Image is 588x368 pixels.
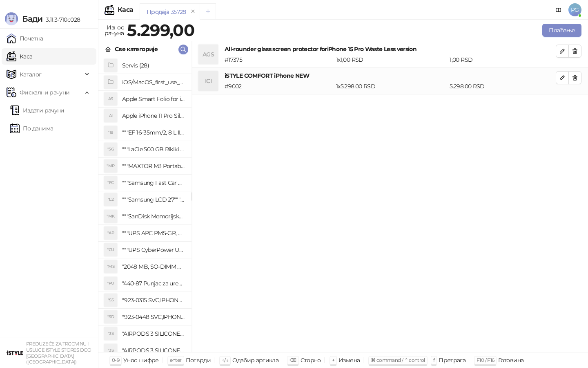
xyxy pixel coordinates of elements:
h4: "440-87 Punjac za uredjaje sa micro USB portom 4/1, Stand." [122,277,185,290]
span: ↑/↓ [222,357,228,363]
a: По данима [10,120,53,137]
button: Add tab [200,3,216,20]
div: "FC [104,176,117,189]
span: enter [170,357,182,363]
div: "MS [104,260,117,273]
a: Почетна [7,30,43,47]
div: "MK [104,210,117,223]
div: "18 [104,126,117,139]
h4: Apple Smart Folio for iPad mini (A17 Pro) - Sage [122,92,185,105]
span: 0-9 [112,357,119,363]
button: Плаћање [542,24,581,37]
div: AS [104,92,117,105]
h4: """SanDisk Memorijska kartica 256GB microSDXC sa SD adapterom SDSQXA1-256G-GN6MA - Extreme PLUS, ... [122,210,185,223]
button: remove [188,8,198,15]
div: AGS [198,45,218,64]
img: Logo [5,12,18,25]
h4: """Samsung LCD 27"""" C27F390FHUXEN""" [122,193,185,206]
div: grid [98,57,192,352]
div: Одабир артикла [232,355,278,366]
div: # 17375 [223,55,334,64]
div: Измена [339,355,360,366]
div: "L2 [104,193,117,206]
a: Документација [552,3,565,16]
div: "AP [104,227,117,240]
a: Каса [7,48,32,65]
h4: "2048 MB, SO-DIMM DDRII, 667 MHz, Napajanje 1,8 0,1 V, Latencija CL5" [122,260,185,273]
span: ⌘ command / ⌃ control [371,357,425,363]
div: Сторно [301,355,321,366]
div: 5.298,00 RSD [448,82,557,91]
a: Издати рачуни [10,102,65,119]
h4: "AIRPODS 3 SILICONE CASE BLACK" [122,327,185,340]
div: "MP [104,159,117,173]
strong: 5.299,00 [127,20,194,40]
h4: """LaCie 500 GB Rikiki USB 3.0 / Ultra Compact & Resistant aluminum / USB 3.0 / 2.5""""""" [122,143,185,156]
div: 1,00 RSD [448,55,557,64]
h4: """Samsung Fast Car Charge Adapter, brzi auto punja_, boja crna""" [122,176,185,189]
h4: """EF 16-35mm/2, 8 L III USM""" [122,126,185,139]
h4: iSTYLE COMFORT iPhone NEW [225,71,556,80]
div: AI [104,109,117,122]
h4: """UPS APC PM5-GR, Essential Surge Arrest,5 utic_nica""" [122,227,185,240]
h4: Servis (28) [122,59,185,72]
div: Продаја 35728 [147,7,186,16]
div: "3S [104,327,117,340]
div: Потврди [186,355,211,366]
div: Каса [118,7,133,13]
div: 1 x 5.298,00 RSD [334,82,448,91]
div: "SD [104,310,117,323]
h4: iOS/MacOS_first_use_assistance (4) [122,76,185,89]
div: Све категорије [115,45,158,54]
span: F10 / F16 [477,357,494,363]
div: "S5 [104,294,117,307]
span: 3.11.3-710c028 [42,16,80,23]
h4: Apple iPhone 11 Pro Silicone Case - Black [122,109,185,122]
span: Бади [22,14,42,24]
span: PG [568,3,581,16]
div: "3S [104,344,117,357]
span: Фискални рачуни [20,84,69,101]
div: Претрага [439,355,465,366]
h4: All-rounder glass screen protector foriPhone 15 Pro Waste Less version [225,45,556,54]
span: f [433,357,434,363]
div: "CU [104,243,117,256]
h4: "AIRPODS 3 SILICONE CASE BLUE" [122,344,185,357]
div: Унос шифре [123,355,159,366]
span: ⌫ [290,357,296,363]
div: Износ рачуна [103,22,125,38]
img: 64x64-companyLogo-77b92cf4-9946-4f36-9751-bf7bb5fd2c7d.png [7,345,23,361]
small: PREDUZEĆE ZA TRGOVINU I USLUGE ISTYLE STORES DOO [GEOGRAPHIC_DATA] ([GEOGRAPHIC_DATA]) [26,341,91,365]
h4: "923-0315 SVC,IPHONE 5/5S BATTERY REMOVAL TRAY Držač za iPhone sa kojim se otvara display [122,294,185,307]
div: "5G [104,143,117,156]
span: + [332,357,334,363]
div: "PU [104,277,117,290]
h4: "923-0448 SVC,IPHONE,TOURQUE DRIVER KIT .65KGF- CM Šrafciger " [122,310,185,323]
div: # 9002 [223,82,334,91]
div: Готовина [498,355,523,366]
div: ICI [198,71,218,91]
h4: """UPS CyberPower UT650EG, 650VA/360W , line-int., s_uko, desktop""" [122,243,185,256]
div: 1 x 1,00 RSD [334,55,448,64]
span: Каталог [20,66,42,83]
h4: """MAXTOR M3 Portable 2TB 2.5"""" crni eksterni hard disk HX-M201TCB/GM""" [122,159,185,173]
